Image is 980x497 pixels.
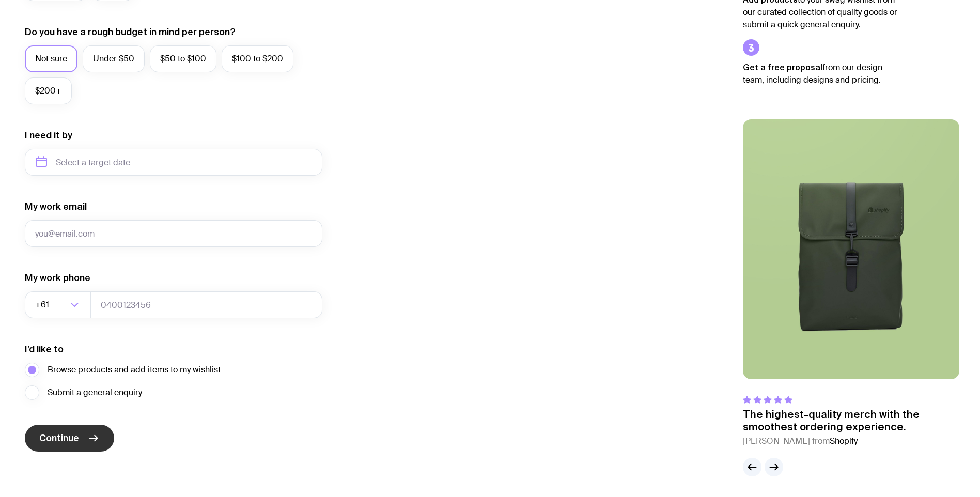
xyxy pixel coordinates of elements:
[25,129,72,142] label: I need it by
[90,291,322,318] input: 0400123456
[830,436,858,446] span: Shopify
[48,386,142,399] span: Submit a general enquiry
[25,272,90,284] label: My work phone
[25,291,91,318] div: Search for option
[150,45,216,72] label: $50 to $100
[25,45,77,72] label: Not sure
[25,77,72,104] label: $200+
[35,291,51,318] span: +61
[25,26,236,38] label: Do you have a rough budget in mind per person?
[25,425,114,452] button: Continue
[51,291,67,318] input: Search for option
[743,63,822,72] strong: Get a free proposal
[743,408,959,433] p: The highest-quality merch with the smoothest ordering experience.
[25,220,322,247] input: you@email.com
[25,200,87,213] label: My work email
[25,343,64,355] label: I’d like to
[222,45,293,72] label: $100 to $200
[48,364,221,376] span: Browse products and add items to my wishlist
[743,61,898,86] p: from our design team, including designs and pricing.
[743,435,959,447] cite: [PERSON_NAME] from
[39,432,79,444] span: Continue
[83,45,145,72] label: Under $50
[25,149,322,176] input: Select a target date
